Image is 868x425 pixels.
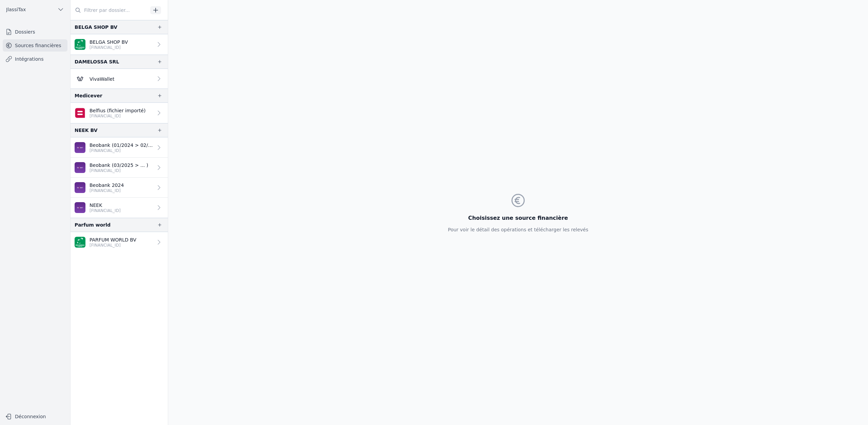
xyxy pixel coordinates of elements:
[71,232,168,252] a: PARFUM WORLD BV [FINANCIAL_ID]
[90,243,136,248] p: [FINANCIAL_ID]
[3,26,67,38] a: Dossiers
[3,4,67,15] button: JlassiTax
[75,108,85,118] img: belfius.png
[90,45,128,50] p: [FINANCIAL_ID]
[71,34,168,55] a: BELGA SHOP BV [FINANCIAL_ID]
[448,226,588,233] p: Pour voir le détail des opérations et télécharger les relevés
[71,69,168,89] a: VivaWallet
[71,158,168,178] a: Beobank (03/2025 > ... ) [FINANCIAL_ID]
[75,39,85,50] img: BNP_BE_BUSINESS_GEBABEBB.png
[71,103,168,123] a: Belfius (fichier importé) [FINANCIAL_ID]
[3,53,67,65] a: Intégrations
[3,411,67,422] button: Déconnexion
[90,107,145,114] p: Belfius (fichier importé)
[90,208,121,213] p: [FINANCIAL_ID]
[90,168,148,173] p: [FINANCIAL_ID]
[90,236,136,243] p: PARFUM WORLD BV
[71,198,168,218] a: NEEK [FINANCIAL_ID]
[90,142,153,149] p: Beobank (01/2024 > 02/2025)
[75,23,117,31] div: BELGA SHOP BV
[75,237,85,248] img: BNP_BE_BUSINESS_GEBABEBB.png
[90,162,148,169] p: Beobank (03/2025 > ... )
[75,162,85,173] img: BEOBANK_CTBKBEBX.png
[75,182,85,193] img: BEOBANK_CTBKBEBX.png
[75,126,98,134] div: NEEK BV
[90,148,153,153] p: [FINANCIAL_ID]
[90,39,128,45] p: BELGA SHOP BV
[90,113,145,119] p: [FINANCIAL_ID]
[90,188,124,193] p: [FINANCIAL_ID]
[75,58,119,66] div: DAMELOSSA SRL
[71,4,148,16] input: Filtrer par dossier...
[71,137,168,158] a: Beobank (01/2024 > 02/2025) [FINANCIAL_ID]
[90,182,124,189] p: Beobank 2024
[71,178,168,198] a: Beobank 2024 [FINANCIAL_ID]
[75,221,111,229] div: Parfum world
[90,202,121,209] p: NEEK
[75,142,85,153] img: BEOBANK_CTBKBEBX.png
[75,73,85,84] img: Viva-Wallet.webp
[3,39,67,52] a: Sources financières
[448,214,588,222] h3: Choisissez une source financière
[75,202,85,213] img: BEOBANK_CTBKBEBX.png
[90,76,114,82] p: VivaWallet
[6,6,26,13] span: JlassiTax
[75,92,102,100] div: Medicever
